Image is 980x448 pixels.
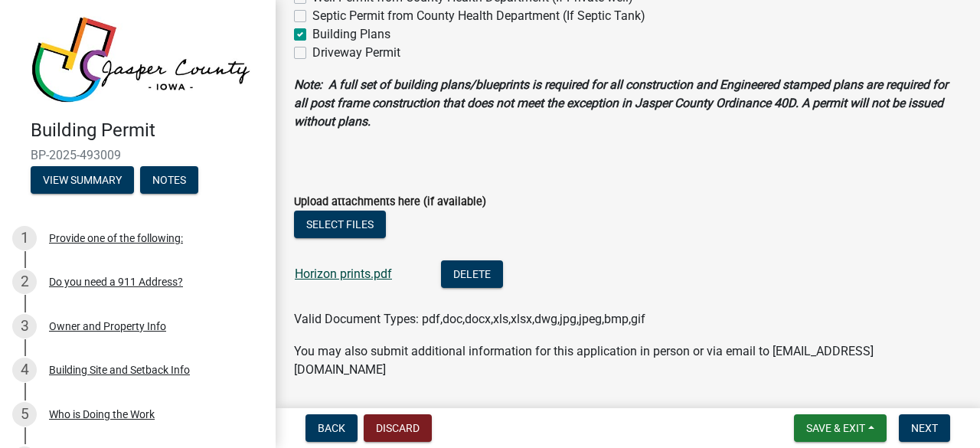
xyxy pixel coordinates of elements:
[294,77,948,129] strong: Note: A full set of building plans/blueprints is required for all construction and Engineered sta...
[140,175,198,187] wm-modal-confirm: Notes
[49,409,155,420] div: Who is Doing the Work
[12,226,37,250] div: 1
[49,276,183,287] div: Do you need a 911 Address?
[441,268,503,283] wm-modal-confirm: Delete Document
[312,25,390,44] label: Building Plans
[49,365,190,375] div: Building Site and Setback Info
[295,267,392,281] a: Horizon prints.pdf
[794,414,887,442] button: Save & Exit
[294,211,386,238] button: Select files
[294,197,486,208] label: Upload attachments here (if available)
[899,414,950,442] button: Next
[12,314,37,338] div: 3
[911,422,938,434] span: Next
[364,414,432,442] button: Discard
[441,260,503,288] button: Delete
[31,166,134,194] button: View Summary
[140,166,198,194] button: Notes
[12,270,37,294] div: 2
[31,16,251,103] img: Jasper County, Iowa
[49,233,183,244] div: Provide one of the following:
[31,119,263,142] h4: Building Permit
[31,148,245,162] span: BP-2025-493009
[31,175,134,187] wm-modal-confirm: Summary
[312,7,645,25] label: Septic Permit from County Health Department (If Septic Tank)
[305,414,358,442] button: Back
[294,342,962,379] p: You may also submit additional information for this application in person or via email to [EMAIL_...
[49,321,166,332] div: Owner and Property Info
[12,358,37,382] div: 4
[318,422,345,434] span: Back
[294,312,645,326] span: Valid Document Types: pdf,doc,docx,xls,xlsx,dwg,jpg,jpeg,bmp,gif
[312,44,400,62] label: Driveway Permit
[806,422,865,434] span: Save & Exit
[12,402,37,427] div: 5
